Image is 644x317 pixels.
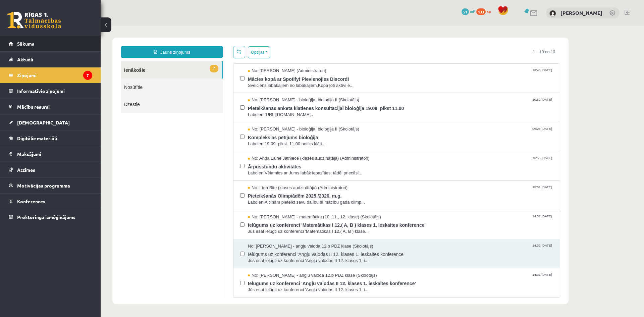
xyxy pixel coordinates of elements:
span: No: [PERSON_NAME] (Administratori) [147,42,226,48]
a: [DEMOGRAPHIC_DATA] [9,115,92,130]
span: No: [PERSON_NAME] - angļu valoda 12.b PDZ klase (Skolotājs) [147,217,273,224]
a: Proktoringa izmēģinājums [9,209,92,225]
a: 7Ienākošie [20,36,121,53]
span: Labdien![URL][DOMAIN_NAME].. [147,86,452,92]
span: Mācies kopā ar Spotify! Pievienojies Discord! [147,48,452,57]
a: No: [PERSON_NAME] - bioloģija, bioloģija II (Skolotājs) 09:28 [DATE] Kompleksias pētījums bioloģi... [147,100,452,121]
a: Digitālie materiāli [9,130,92,146]
a: No: Anda Laine Jātniece (klases audzinātāja) (Administratori) 16:55 [DATE] Ārpusstundu aktivitāte... [147,129,452,150]
legend: Maksājumi [17,146,92,162]
span: [DEMOGRAPHIC_DATA] [17,119,70,125]
span: No: Anda Laine Jātniece (klases audzinātāja) (Administratori) [147,129,269,136]
a: No: [PERSON_NAME] - matemātika (10.,11., 12. klase) (Skolotājs) 14:37 [DATE] Ielūgums uz konferen... [147,188,452,209]
a: Atzīmes [9,162,92,177]
a: No: [PERSON_NAME] (Administratori) 13:45 [DATE] Mācies kopā ar Spotify! Pievienojies Discord! Sve... [147,42,452,63]
span: No: Līga Bite (klases audzinātāja) (Administratori) [147,159,247,165]
span: 1 – 10 no 10 [427,20,460,32]
span: 09:28 [DATE] [430,100,452,105]
a: No: [PERSON_NAME] - bioloģija, bioloģija II (Skolotājs) 10:52 [DATE] Pieteikšanās anketa klātiene... [147,71,452,92]
a: Aktuāli [9,52,92,67]
span: 13:45 [DATE] [430,42,452,47]
span: Pieteikšanās anketa klātienes konsultācijai bioloģijā 19.09. plkst 11.00 [147,77,452,86]
span: Labdien!Aicinām pieteikt savu dalību šī mācību gada olimp... [147,173,452,180]
a: Sākums [9,36,92,51]
span: Jūs esat ielūgti uz konferenci 'Angļu valodas II 12. klases 1. i... [147,232,452,238]
i: 7 [83,71,92,80]
span: Mācību resursi [17,104,50,110]
button: Opcijas [147,20,170,33]
span: Labdien!Vēlamies ar Jums labāk iepazīties, tādēļ priecāsi... [147,144,452,151]
span: Ārpusstundu aktivitātes [147,136,452,144]
span: 15:51 [DATE] [430,159,452,164]
span: Proktoringa izmēģinājums [17,214,75,220]
span: 14:31 [DATE] [430,247,452,252]
span: Sveiciens labākajiem no labākajiem,Kopā ļoti aktīvi e... [147,57,452,63]
span: 10:52 [DATE] [430,71,452,76]
span: No: [PERSON_NAME] - bioloģija, bioloģija II (Skolotājs) [147,100,259,107]
a: Jauns ziņojums [20,20,122,32]
a: Ziņojumi7 [9,67,92,83]
span: mP [470,8,475,14]
a: Motivācijas programma [9,178,92,193]
a: Informatīvie ziņojumi [9,83,92,99]
span: Labdien!19.09. plkst. 11.00 notiks klāti... [147,115,452,121]
a: [PERSON_NAME] [560,9,602,16]
span: Jūs esat ielūgti uz konferenci 'Matemātikas I 12.( A, B ) klase... [147,203,452,209]
span: Kompleksias pētījums bioloģijā [147,107,452,115]
span: Sākums [17,41,34,47]
span: Atzīmes [17,167,35,173]
legend: Ziņojumi [17,67,92,83]
a: Rīgas 1. Tālmācības vidusskola [7,12,61,29]
span: 7 [109,39,118,47]
a: Konferences [9,194,92,209]
a: No: Līga Bite (klases audzinātāja) (Administratori) 15:51 [DATE] Pieteikšanās Olimpiādēm 2025./20... [147,159,452,180]
span: Ielūgums uz konferenci 'Angļu valodas II 12. klases 1. ieskaites konference' [147,253,452,261]
span: 133 [476,8,486,15]
span: Ielūgums uz konferenci 'Matemātikas I 12.( A, B ) klases 1. ieskaites konference' [147,194,452,203]
a: 133 xp [476,8,494,14]
a: Nosūtītie [20,53,122,70]
span: Konferences [17,198,45,204]
span: 51 [462,8,469,15]
span: Motivācijas programma [17,182,70,189]
a: Maksājumi [9,146,92,162]
span: xp [487,8,491,14]
a: Mācību resursi [9,99,92,114]
span: 14:37 [DATE] [430,188,452,193]
a: Dzēstie [20,70,122,87]
span: Pieteikšanās Olimpiādēm 2025./2026. m.g. [147,165,452,173]
img: Roberts Demidovičs [549,10,556,17]
legend: Informatīvie ziņojumi [17,83,92,99]
span: 14:32 [DATE] [430,217,452,222]
span: No: [PERSON_NAME] - matemātika (10.,11., 12. klase) (Skolotājs) [147,188,280,195]
span: 16:55 [DATE] [430,129,452,135]
span: No: [PERSON_NAME] - bioloģija, bioloģija II (Skolotājs) [147,71,259,77]
a: No: [PERSON_NAME] - angļu valoda 12.b PDZ klase (Skolotājs) 14:32 [DATE] Ielūgums uz konferenci '... [147,217,452,238]
span: Ielūgums uz konferenci 'Angļu valodas II 12. klases 1. ieskaites konference' [147,223,452,232]
span: Digitālie materiāli [17,135,57,141]
span: Aktuāli [17,56,33,62]
a: 51 mP [462,8,475,14]
span: Jūs esat ielūgti uz konferenci 'Angļu valodas II 12. klases 1. i... [147,261,452,267]
span: No: [PERSON_NAME] - angļu valoda 12.b PDZ klase (Skolotājs) [147,247,276,253]
a: No: [PERSON_NAME] - angļu valoda 12.b PDZ klase (Skolotājs) 14:31 [DATE] Ielūgums uz konferenci '... [147,247,452,267]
